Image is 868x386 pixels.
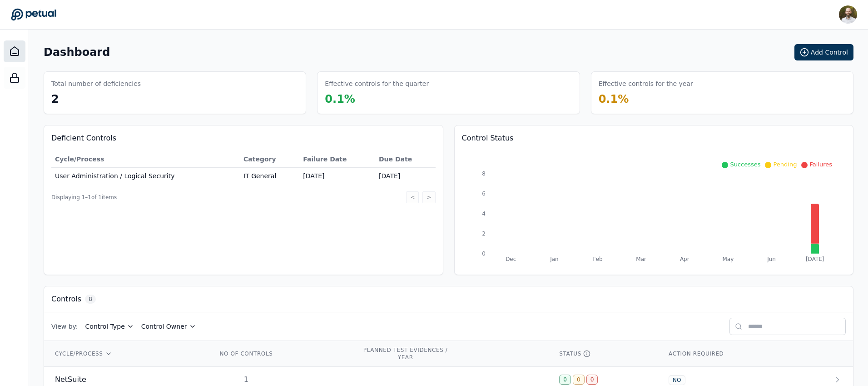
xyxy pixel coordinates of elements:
h3: Effective controls for the year [599,79,693,88]
tspan: 6 [482,190,486,197]
h3: Control Status [462,133,846,144]
h3: Total number of deficiencies [51,79,141,88]
span: Displaying 1– 1 of 1 items [51,194,117,201]
tspan: 0 [482,251,486,257]
tspan: Dec [506,256,516,262]
tspan: 2 [482,231,486,237]
img: David Coulombe [839,5,857,24]
tspan: Mar [636,256,646,262]
th: Category [240,151,299,168]
td: IT General [240,168,299,185]
h3: Effective controls for the quarter [325,79,429,88]
div: CYCLE/PROCESS [55,350,195,357]
div: STATUS [559,350,647,357]
span: Failures [809,161,832,168]
a: Go to Dashboard [11,8,56,21]
button: > [422,191,435,203]
span: 2 [51,93,59,105]
span: View by: [51,322,78,331]
button: < [406,191,419,203]
tspan: 8 [482,170,486,177]
tspan: Apr [680,256,689,262]
span: NetSuite [55,374,86,385]
tspan: Jan [550,256,558,262]
span: 0.1 % [325,93,355,105]
a: SOC [4,67,25,89]
span: Successes [730,161,760,168]
a: Dashboard [4,40,25,62]
th: ACTION REQUIRED [658,341,797,367]
div: 0 [573,375,585,385]
tspan: Jun [767,256,776,262]
div: 0 [586,375,598,385]
span: 0.1 % [599,93,629,105]
h1: Dashboard [44,45,110,60]
button: Control Type [85,322,134,331]
div: PLANNED TEST EVIDENCES / YEAR [362,346,449,361]
div: 1 [217,374,275,385]
th: Cycle/Process [51,151,240,168]
span: Pending [773,161,797,168]
tspan: Feb [593,256,602,262]
button: Add Control [794,44,853,60]
tspan: May [722,256,734,262]
div: 0 [559,375,571,385]
div: NO OF CONTROLS [217,350,275,357]
tspan: [DATE] [806,256,824,262]
tspan: 4 [482,211,486,217]
span: 8 [85,295,96,304]
td: User Administration / Logical Security [51,168,240,185]
button: Control Owner [141,322,196,331]
h3: Deficient Controls [51,133,436,144]
div: NO [669,375,685,385]
th: Due Date [375,151,436,168]
td: [DATE] [375,168,436,185]
th: Failure Date [299,151,375,168]
h3: Controls [51,294,81,305]
td: [DATE] [299,168,375,185]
